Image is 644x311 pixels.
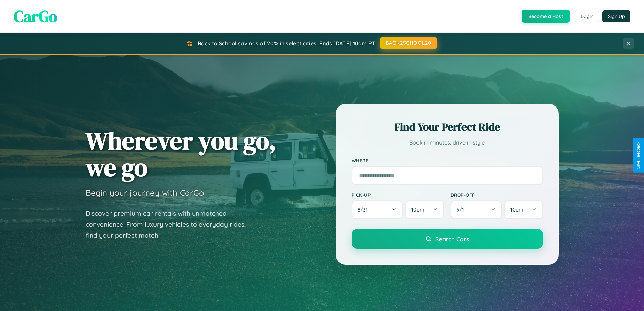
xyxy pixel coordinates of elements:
label: Where [352,158,543,163]
span: Search Cars [435,235,469,243]
button: 10am [504,200,543,219]
span: CarGo [14,5,57,27]
button: Sign Up [602,10,630,22]
h1: Wherever you go, we go [86,127,276,181]
span: 8 / 31 [358,206,371,213]
label: Drop-off [451,192,543,198]
button: Search Cars [352,229,543,249]
button: Login [575,10,599,22]
p: Book in minutes, drive in style [352,138,543,148]
button: Become a Host [522,10,570,23]
span: Back to School savings of 20% in select cities! Ends [DATE] 10am PT. [198,40,376,47]
p: Discover premium car rentals with unmatched convenience. From luxury vehicles to everyday rides, ... [86,208,255,241]
span: 10am [510,206,523,213]
span: 9 / 1 [457,206,468,213]
span: 10am [411,206,424,213]
label: Pick-up [352,192,444,198]
div: Give Feedback [636,142,641,169]
button: 8/31 [352,200,403,219]
button: BACK2SCHOOL20 [380,37,437,49]
button: 9/1 [451,200,502,219]
h2: Find Your Perfect Ride [352,119,543,134]
button: 10am [405,200,444,219]
h3: Begin your journey with CarGo [86,187,204,198]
